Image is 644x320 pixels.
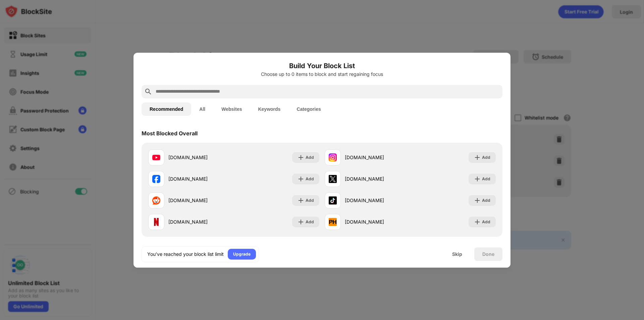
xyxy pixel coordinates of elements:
[329,196,337,204] img: favicons
[168,218,234,225] div: [DOMAIN_NAME]
[482,176,490,182] div: Add
[329,175,337,183] img: favicons
[142,61,502,71] h6: Build Your Block List
[482,154,490,161] div: Add
[147,251,224,258] div: You’ve reached your block list limit
[482,197,490,204] div: Add
[142,130,198,137] div: Most Blocked Overall
[168,175,234,182] div: [DOMAIN_NAME]
[345,175,410,182] div: [DOMAIN_NAME]
[168,197,234,204] div: [DOMAIN_NAME]
[152,218,160,226] img: favicons
[306,197,314,204] div: Add
[329,218,337,226] img: favicons
[288,102,329,116] button: Categories
[306,154,314,161] div: Add
[168,154,234,161] div: [DOMAIN_NAME]
[345,154,410,161] div: [DOMAIN_NAME]
[213,102,250,116] button: Websites
[452,252,462,257] div: Skip
[191,102,213,116] button: All
[329,153,337,162] img: favicons
[142,102,191,116] button: Recommended
[250,102,288,116] button: Keywords
[142,72,502,77] div: Choose up to 0 items to block and start regaining focus
[233,251,251,258] div: Upgrade
[152,175,160,183] img: favicons
[482,252,494,257] div: Done
[144,88,152,96] img: search.svg
[152,196,160,204] img: favicons
[345,218,410,225] div: [DOMAIN_NAME]
[345,197,410,204] div: [DOMAIN_NAME]
[152,153,160,162] img: favicons
[306,176,314,182] div: Add
[482,219,490,225] div: Add
[306,219,314,225] div: Add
